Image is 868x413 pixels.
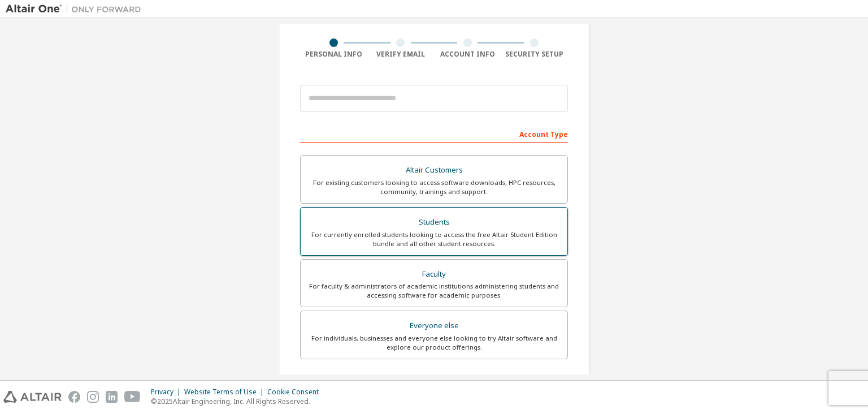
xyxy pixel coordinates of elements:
[434,50,501,59] div: Account Info
[307,282,561,300] div: For faculty & administrators of academic institutions administering students and accessing softwa...
[367,50,435,59] div: Verify Email
[307,318,561,334] div: Everyone else
[87,391,99,403] img: instagram.svg
[106,391,118,403] img: linkedin.svg
[307,214,561,230] div: Students
[307,178,561,196] div: For existing customers looking to access software downloads, HPC resources, community, trainings ...
[307,162,561,178] div: Altair Customers
[267,388,325,397] div: Cookie Consent
[151,397,325,406] p: © 2025 Altair Engineering, Inc. All Rights Reserved.
[307,334,561,352] div: For individuals, businesses and everyone else looking to try Altair software and explore our prod...
[6,3,147,15] img: Altair One
[124,391,141,403] img: youtube.svg
[3,391,62,403] img: altair_logo.svg
[307,230,561,248] div: For currently enrolled students looking to access the free Altair Student Edition bundle and all ...
[68,391,80,403] img: facebook.svg
[307,266,561,282] div: Faculty
[300,50,367,59] div: Personal Info
[501,50,568,59] div: Security Setup
[184,388,267,397] div: Website Terms of Use
[151,388,184,397] div: Privacy
[300,124,568,143] div: Account Type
